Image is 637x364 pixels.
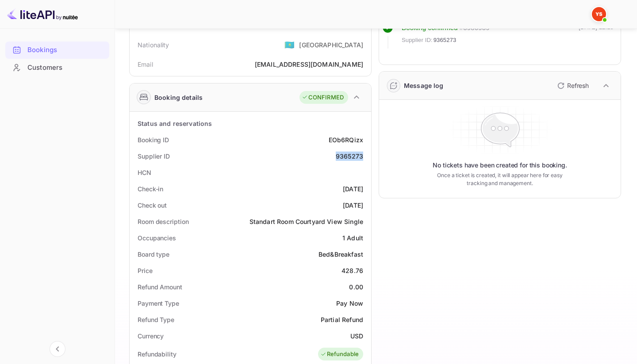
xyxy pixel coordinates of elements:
p: No tickets have been created for this booking. [433,161,567,170]
p: Refresh [567,81,589,90]
div: Payment Type [138,299,179,308]
div: EOb6RQizx [329,135,363,144]
div: Bookings [27,45,105,55]
div: Refundability [138,349,177,359]
div: Refund Amount [138,282,182,292]
div: Standart Room Courtyard View Single [249,217,363,226]
div: Occupancies [138,233,176,243]
div: Currency [138,331,164,341]
div: Booking details [154,93,203,102]
div: Status and reservations [138,119,212,128]
button: Collapse navigation [50,341,65,357]
div: 0.00 [349,282,363,292]
span: Supplier ID: [402,36,433,45]
button: Refresh [552,79,592,93]
div: 1 Adult [342,233,363,243]
img: Yandex Support [592,7,606,21]
p: Once a ticket is created, it will appear here for easy tracking and management. [435,171,564,187]
div: CONFIRMED [302,93,344,102]
a: Customers [5,59,109,76]
div: USD [350,331,363,341]
div: [DATE] [343,184,363,193]
div: Refund Type [138,315,174,324]
div: Customers [5,59,109,76]
div: [GEOGRAPHIC_DATA] [299,40,363,49]
div: Partial Refund [321,315,363,324]
div: Pay Now [336,299,363,308]
div: Room description [138,217,188,226]
div: [DATE] [343,201,363,210]
div: Check out [138,201,167,210]
a: Bookings [5,42,109,58]
div: Price [138,266,153,275]
div: Supplier ID [138,152,170,161]
img: LiteAPI logo [7,7,78,21]
div: [DATE] 12:15 [579,23,614,49]
div: Booking ID [138,135,169,144]
div: Check-in [138,184,163,193]
div: Customers [27,63,105,73]
div: Bookings [5,42,109,59]
div: Bed&Breakfast [318,250,363,259]
div: Email [138,60,153,69]
span: United States [284,37,295,53]
div: 9365273 [336,152,363,161]
div: Refundable [320,350,359,359]
div: Nationality [138,40,169,49]
div: 428.76 [342,266,363,275]
div: [EMAIL_ADDRESS][DOMAIN_NAME] [255,60,363,69]
div: Board type [138,250,169,259]
span: 9365273 [434,36,457,45]
div: HCN [138,168,151,177]
div: Message log [404,81,444,90]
